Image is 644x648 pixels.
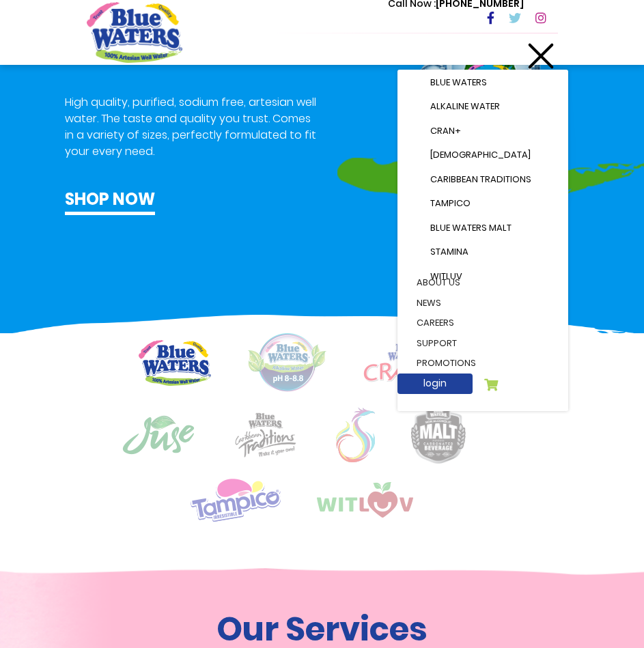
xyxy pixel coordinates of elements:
[65,94,317,160] p: High quality, purified, sodium free, artesian well water. The taste and quality you trust. Comes ...
[363,343,449,382] img: logo
[403,313,563,333] a: careers
[403,293,563,313] a: News
[430,148,531,161] span: [DEMOGRAPHIC_DATA]
[87,2,182,62] a: store logo
[122,414,195,455] img: logo
[430,124,461,137] span: Cran+
[430,245,468,258] span: Stamina
[232,412,300,459] img: logo
[336,408,375,462] img: logo
[247,333,327,393] img: logo
[411,406,466,464] img: logo
[191,477,281,522] img: logo
[430,100,500,113] span: Alkaline Water
[397,374,473,394] a: login
[430,197,471,210] span: Tampico
[430,173,531,186] span: Caribbean Traditions
[65,187,155,215] a: Shop now
[430,270,462,283] span: WitLuv
[430,221,512,234] span: Blue Waters Malt
[139,340,211,386] img: logo
[430,76,487,89] span: Blue Waters
[403,333,563,354] a: support
[317,482,434,518] img: logo
[403,353,563,374] a: Promotions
